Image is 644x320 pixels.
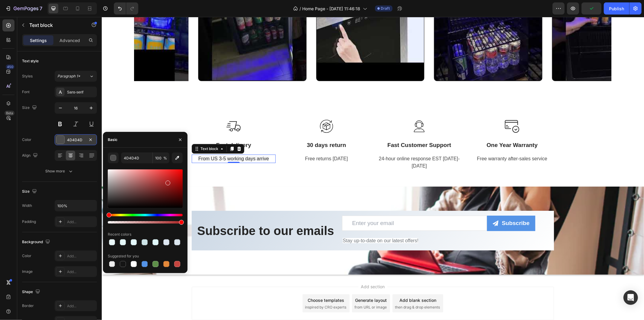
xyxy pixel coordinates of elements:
div: Size [22,104,38,112]
div: Suggested for you [108,253,139,259]
input: Eg: FFFFFF [121,152,152,163]
div: Text style [22,58,39,64]
div: Recent colors [108,232,131,237]
button: Subscribe [385,199,434,214]
div: 450 [6,64,14,69]
p: Advanced [59,37,80,44]
div: Basic [108,137,117,142]
div: Show more [46,168,74,174]
input: Enter your email [240,199,385,214]
div: Generate layout [254,280,285,286]
div: Padding [22,219,36,224]
div: Add blank section [298,280,335,286]
span: Home Page - [DATE] 11:46:18 [303,5,360,12]
div: Color [22,253,31,259]
div: Color [22,137,31,142]
div: Publish [609,5,624,12]
p: Settings [30,37,47,44]
p: 30 days return [184,125,266,132]
div: Beta [5,111,14,116]
div: Add... [67,269,95,275]
div: Image [22,269,33,274]
div: Size [22,188,38,196]
div: Add... [67,253,95,259]
button: 7 [2,2,45,15]
iframe: Design area [102,17,644,320]
span: From US 3-5 working days arrive [97,139,167,144]
p: Fast Customer Support [276,125,359,132]
div: Text block [98,129,118,135]
span: from URL or image [253,288,285,293]
div: Rich Text Editor. Editing area: main [90,138,174,146]
span: % [163,155,167,161]
span: Paragraph 1* [57,73,80,79]
p: One Year Warranty [369,125,452,132]
div: Choose templates [206,280,243,286]
p: 24-hour online response EST [DATE]-[DATE] [276,138,359,153]
div: 4D4D4D [67,137,85,143]
span: then drag & drop elements [293,288,338,293]
div: Font [22,89,30,95]
span: inspired by CRO experts [203,288,245,293]
p: Fast delivery [91,125,173,132]
div: Align [22,152,39,160]
span: Add section [257,266,286,273]
img: Alt Image [310,102,325,117]
p: Free warranty after-sales service [369,138,452,145]
div: Background [22,238,51,246]
p: Free returns [DATE] [184,138,266,145]
p: Text block [29,21,81,29]
div: Hue [108,214,183,216]
div: Styles [22,73,33,79]
div: Undo/Redo [114,2,138,15]
span: Draft [381,6,390,11]
span: Stay up-to-date on our latest offers! [241,221,317,226]
div: Sans-serif [67,90,95,95]
p: 7 [40,5,42,12]
button: Publish [604,2,629,15]
div: Add... [67,219,95,225]
div: Width [22,203,32,208]
img: Alt Image [125,102,139,117]
button: Show more [22,166,97,177]
span: / [300,5,301,12]
img: Alt Image [217,102,232,117]
div: Border [22,303,34,309]
img: Alt Image [403,102,418,117]
button: Paragraph 1* [55,71,97,82]
div: Subscribe [400,203,428,210]
strong: Subscribe to our emails [95,207,232,220]
input: Auto [55,200,97,211]
div: Shape [22,288,41,296]
div: Add... [67,303,95,309]
div: Open Intercom Messenger [623,290,638,305]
